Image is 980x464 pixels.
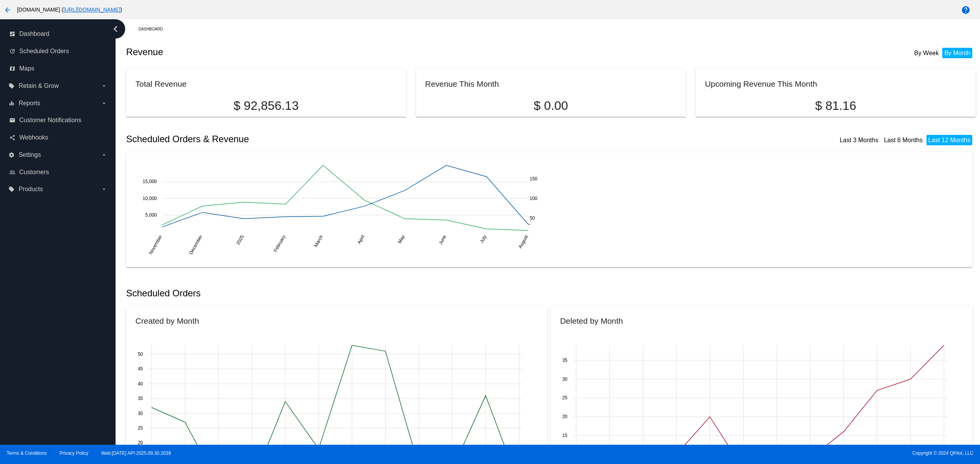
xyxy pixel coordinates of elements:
[9,28,107,40] a: dashboard Dashboard
[138,381,143,387] text: 40
[562,395,568,401] text: 25
[928,137,970,143] a: Last 12 Months
[425,99,677,113] p: $ 0.00
[8,186,15,192] i: local_offer
[235,234,245,245] text: 2025
[135,99,396,113] p: $ 92,856.13
[884,137,923,143] a: Last 6 Months
[562,377,568,382] text: 30
[9,114,107,126] a: email Customer Notifications
[19,169,49,176] span: Customers
[101,186,107,192] i: arrow_drop_down
[705,79,817,88] h2: Upcoming Revenue This Month
[135,316,199,325] h2: Created by Month
[313,234,324,248] text: March
[9,169,15,175] i: people_outline
[840,137,879,143] a: Last 3 Months
[356,234,366,245] text: April
[135,79,186,88] h2: Total Revenue
[530,176,537,182] text: 150
[18,82,59,89] span: Retain & Grow
[562,414,568,420] text: 20
[961,5,970,15] mat-icon: help
[101,83,107,89] i: arrow_drop_down
[9,62,107,75] a: map Maps
[19,65,34,72] span: Maps
[19,48,69,55] span: Scheduled Orders
[145,212,157,217] text: 5,000
[138,351,143,357] text: 50
[18,100,40,107] span: Reports
[3,5,12,15] mat-icon: arrow_back
[19,134,48,141] span: Webhooks
[101,451,171,456] a: Web:[DATE] API:2025.09.30.2039
[942,48,972,58] li: By Month
[438,234,448,245] text: June
[560,316,623,325] h2: Deleted by Month
[101,152,107,158] i: arrow_drop_down
[138,411,143,416] text: 30
[148,234,163,255] text: November
[517,234,529,249] text: August
[19,117,81,124] span: Customer Notifications
[9,48,15,54] i: update
[9,134,15,141] i: share
[18,186,43,193] span: Products
[425,79,499,88] h2: Revenue This Month
[7,451,47,456] a: Terms & Conditions
[9,166,107,178] a: people_outline Customers
[138,440,143,446] text: 20
[138,425,143,431] text: 25
[9,117,15,123] i: email
[9,31,15,37] i: dashboard
[109,23,122,35] i: chevron_left
[562,358,568,363] text: 35
[63,7,120,13] a: [URL][DOMAIN_NAME]
[9,131,107,144] a: share Webhooks
[705,99,966,113] p: $ 81.16
[8,152,15,158] i: settings
[8,83,15,89] i: local_offer
[273,234,287,253] text: February
[18,151,41,158] span: Settings
[530,196,537,201] text: 100
[188,234,204,255] text: December
[101,100,107,106] i: arrow_drop_down
[19,30,49,37] span: Dashboard
[126,47,551,57] h2: Revenue
[60,451,89,456] a: Privacy Policy
[562,433,568,438] text: 15
[8,100,15,106] i: equalizer
[397,234,406,244] text: May
[479,234,488,244] text: July
[17,7,122,13] span: [DOMAIN_NAME] ( )
[497,451,973,456] span: Copyright © 2024 QPilot, LLC
[912,48,941,58] li: By Week
[9,66,15,72] i: map
[143,179,157,184] text: 15,000
[138,396,143,402] text: 35
[126,288,551,299] h2: Scheduled Orders
[530,215,535,221] text: 50
[138,23,169,35] a: Dashboard
[138,366,143,372] text: 45
[9,45,107,57] a: update Scheduled Orders
[143,195,157,201] text: 10,000
[126,134,551,145] h2: Scheduled Orders & Revenue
